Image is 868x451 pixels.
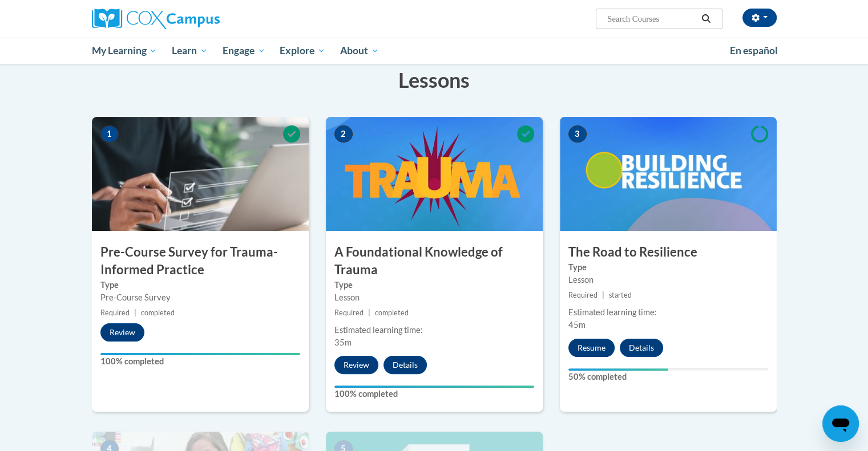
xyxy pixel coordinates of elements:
label: Type [568,261,768,274]
span: 3 [568,125,587,143]
img: Course Image [92,117,309,231]
h3: Pre-Course Survey for Trauma-Informed Practice [92,243,309,279]
span: completed [141,308,175,317]
div: Your progress [334,385,534,388]
img: Course Image [560,117,777,231]
button: Search [697,12,714,26]
span: started [609,291,632,299]
img: Cox Campus [92,9,220,29]
a: About [333,38,386,64]
div: Lesson [568,274,768,286]
div: Estimated learning time: [334,324,534,336]
a: En español [722,39,785,63]
span: | [134,308,136,317]
span: | [368,308,370,317]
button: Resume [568,339,615,357]
a: Engage [215,38,273,64]
div: Main menu [75,38,794,64]
button: Review [334,356,378,374]
iframe: Button to launch messaging window [822,405,859,442]
span: My Learning [91,44,157,58]
span: Required [100,308,130,317]
span: 45m [568,320,586,330]
a: Learn [164,38,215,64]
span: completed [375,308,409,317]
span: Required [334,308,364,317]
label: Type [100,279,300,291]
span: Learn [172,44,208,58]
div: Lesson [334,291,534,304]
div: Your progress [568,368,668,371]
span: About [340,44,379,58]
a: Explore [272,38,333,64]
span: Explore [280,44,325,58]
input: Search Courses [606,12,697,26]
a: Cox Campus [92,9,309,29]
label: Type [334,279,534,291]
span: En español [730,44,778,56]
div: Your progress [100,353,300,355]
button: Details [620,339,663,357]
button: Review [100,323,144,342]
span: 35m [334,338,352,347]
h3: A Foundational Knowledge of Trauma [326,243,543,279]
label: 100% completed [334,388,534,400]
span: | [602,291,604,299]
span: Engage [223,44,265,58]
span: 2 [334,125,353,143]
span: Required [568,291,597,299]
span: 1 [100,125,119,143]
button: Details [383,356,427,374]
h3: Lessons [92,66,777,94]
label: 100% completed [100,355,300,368]
a: My Learning [84,38,165,64]
img: Course Image [326,117,543,231]
div: Estimated learning time: [568,306,768,319]
label: 50% completed [568,371,768,383]
h3: The Road to Resilience [560,243,777,261]
button: Account Settings [742,9,777,27]
div: Pre-Course Survey [100,291,300,304]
